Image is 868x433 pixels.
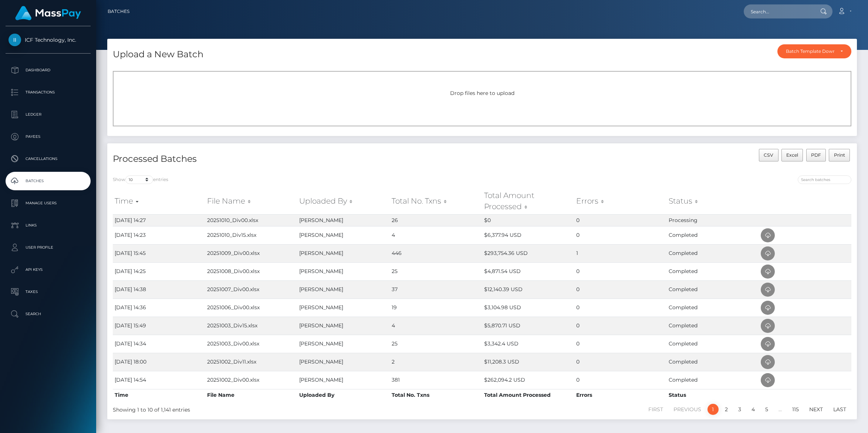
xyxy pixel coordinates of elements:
span: Drop files here to upload [450,90,514,96]
td: Completed [667,299,759,317]
td: 20251007_Div00.xlsx [205,280,298,299]
td: 20251010_Div15.xlsx [205,226,298,244]
th: Total No. Txns [390,389,482,401]
td: $293,754.36 USD [482,244,575,262]
td: [DATE] 14:34 [113,335,205,353]
td: 37 [390,280,482,299]
td: 20251002_Div11.xlsx [205,353,298,371]
td: [PERSON_NAME] [297,280,390,299]
td: [PERSON_NAME] [297,244,390,262]
th: Total Amount Processed: activate to sort column ascending [482,188,575,214]
a: 3 [734,404,745,415]
a: Ledger [6,105,91,124]
td: 0 [574,335,667,353]
th: Total No. Txns: activate to sort column ascending [390,188,482,214]
td: $0 [482,214,575,226]
a: Links [6,216,91,235]
td: [PERSON_NAME] [297,371,390,389]
a: Dashboard [6,61,91,79]
p: Dashboard [9,65,88,76]
th: File Name [205,389,298,401]
td: 446 [390,244,482,262]
td: [DATE] 14:54 [113,371,205,389]
th: Status: activate to sort column ascending [667,188,759,214]
a: API Keys [6,260,91,279]
td: 2 [390,353,482,371]
td: 0 [574,371,667,389]
td: [DATE] 15:45 [113,244,205,262]
button: PDF [806,149,826,161]
td: 20251003_Div00.xlsx [205,335,298,353]
a: Cancellations [6,150,91,168]
td: 381 [390,371,482,389]
td: 0 [574,299,667,317]
a: Batches [108,4,129,19]
th: Status [667,389,759,401]
td: [PERSON_NAME] [297,226,390,244]
a: Last [829,404,850,415]
span: Print [834,152,845,158]
img: MassPay Logo [15,6,81,20]
td: 20251002_Div00.xlsx [205,371,298,389]
div: Showing 1 to 10 of 1,141 entries [113,403,414,414]
td: 0 [574,353,667,371]
th: Uploaded By: activate to sort column ascending [297,188,390,214]
td: 1 [574,244,667,262]
td: [PERSON_NAME] [297,353,390,371]
td: $3,342.4 USD [482,335,575,353]
td: 4 [390,317,482,335]
td: Completed [667,280,759,299]
a: 5 [761,404,772,415]
p: Taxes [9,286,88,297]
td: 0 [574,262,667,280]
p: Manage Users [9,198,88,209]
td: 0 [574,280,667,299]
a: 2 [721,404,732,415]
td: [PERSON_NAME] [297,299,390,317]
p: Search [9,308,88,320]
th: File Name: activate to sort column ascending [205,188,298,214]
span: Excel [786,152,798,158]
h4: Upload a New Batch [113,48,203,61]
td: [PERSON_NAME] [297,317,390,335]
td: [PERSON_NAME] [297,214,390,226]
td: 20251008_Div00.xlsx [205,262,298,280]
td: [DATE] 18:00 [113,353,205,371]
span: PDF [811,152,821,158]
img: ICF Technology, Inc. [9,34,21,46]
td: Completed [667,335,759,353]
button: CSV [759,149,779,161]
div: Batch Template Download [786,48,834,54]
p: User Profile [9,242,88,253]
input: Search batches [798,175,851,184]
button: Print [829,149,850,161]
button: Batch Template Download [777,44,851,58]
td: 0 [574,214,667,226]
td: [DATE] 14:38 [113,280,205,299]
a: Search [6,305,91,323]
td: [PERSON_NAME] [297,262,390,280]
h4: Processed Batches [113,153,477,166]
td: 25 [390,262,482,280]
span: ICF Technology, Inc. [6,37,91,43]
td: $4,871.54 USD [482,262,575,280]
th: Uploaded By [297,389,390,401]
p: Transactions [9,87,88,98]
td: Completed [667,317,759,335]
th: Errors: activate to sort column ascending [574,188,667,214]
td: 20251009_Div00.xlsx [205,244,298,262]
p: Batches [9,175,88,187]
td: [DATE] 15:49 [113,317,205,335]
a: User Profile [6,238,91,257]
th: Time [113,389,205,401]
td: Completed [667,262,759,280]
p: Ledger [9,109,88,120]
td: 20251003_Div15.xlsx [205,317,298,335]
input: Search... [744,4,813,18]
select: Showentries [125,175,153,184]
td: [DATE] 14:25 [113,262,205,280]
td: 20251010_Div00.xlsx [205,214,298,226]
td: Completed [667,371,759,389]
td: [PERSON_NAME] [297,335,390,353]
th: Errors [574,389,667,401]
